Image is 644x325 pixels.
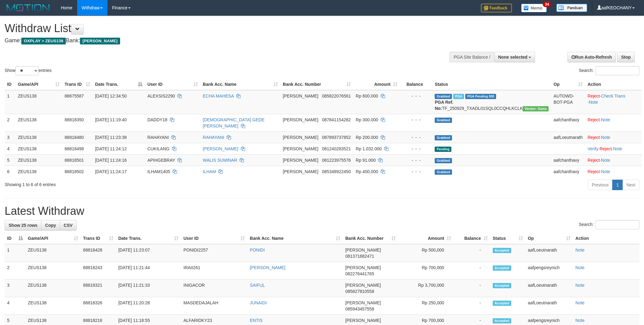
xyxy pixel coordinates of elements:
span: 34 [543,2,551,7]
div: - - - [402,169,430,175]
select: Showentries [15,66,39,75]
a: Run Auto-Refresh [567,52,616,62]
th: Game/API: activate to sort column ascending [15,79,62,90]
a: 1 [612,180,623,190]
td: Rp 250,000 [398,297,454,315]
td: AUTOWD-BOT-PGA [551,90,585,114]
span: Copy 081240283521 to clipboard [322,146,351,151]
td: · [585,131,642,143]
td: aafchanthavy [551,114,585,131]
span: PGA Pending [465,94,496,99]
label: Show entries [5,66,52,75]
span: [DATE] 11:23:38 [95,135,127,140]
a: JUNAIDI [250,300,266,305]
td: ZEUS138 [25,244,81,262]
span: [PERSON_NAME] [283,158,318,163]
a: Reject [588,117,600,122]
span: Copy 087841154282 to clipboard [322,117,351,122]
input: Search: [596,220,639,229]
a: CSV [60,220,77,231]
td: - [454,244,490,262]
a: [PERSON_NAME] [250,265,285,270]
span: ILHAM1405 [147,169,170,174]
td: - [454,280,490,297]
th: User ID: activate to sort column ascending [145,79,200,90]
td: · · [585,90,642,114]
span: [PERSON_NAME] [345,265,381,270]
th: Date Trans.: activate to sort column ascending [116,233,181,244]
span: [DATE] 11:24:17 [95,169,127,174]
span: Accepted [493,318,511,323]
a: Reject [600,146,612,151]
span: Grabbed [435,94,452,99]
th: ID [5,79,15,90]
td: [DATE] 11:21:44 [116,262,181,280]
span: [DATE] 11:19:40 [95,117,127,122]
span: 88818480 [65,135,84,140]
div: - - - [402,117,430,123]
td: 5 [5,154,15,166]
th: Bank Acc. Name: activate to sort column ascending [247,233,343,244]
a: ILHAM [203,169,216,174]
td: Rp 3,700,000 [398,280,454,297]
button: None selected [494,52,535,62]
a: ECHA MAHESA [203,94,234,98]
span: 88818498 [65,146,84,151]
span: Copy 085822076561 to clipboard [322,94,351,98]
td: · [585,154,642,166]
span: RAHAYANI [147,135,169,140]
span: Grabbed [435,118,452,123]
a: ENTIS [250,318,262,323]
span: [PERSON_NAME] [345,318,381,323]
td: aafLoeutnarath [525,297,573,315]
td: Rp 700,000 [398,262,454,280]
span: Grabbed [435,135,452,140]
td: ZEUS138 [15,131,62,143]
a: Note [601,169,610,174]
a: PONIDI [250,248,265,252]
td: aafLoeutnarath [551,131,585,143]
span: 88818502 [65,169,84,174]
td: 2 [5,262,25,280]
td: ZEUS138 [15,166,62,177]
label: Search: [579,220,639,229]
th: Action [585,79,642,90]
a: [DEMOGRAPHIC_DATA] GEDE [PERSON_NAME] [203,117,265,128]
th: Balance: activate to sort column ascending [454,233,490,244]
span: ALEXSIS2290 [147,94,175,98]
span: Copy 082276441765 to clipboard [345,271,374,276]
span: Copy 085348922450 to clipboard [322,169,351,174]
td: [DATE] 11:21:33 [116,280,181,297]
th: Trans ID: activate to sort column ascending [81,233,116,244]
a: Verify [588,146,598,151]
td: 1 [5,244,25,262]
th: ID: activate to sort column descending [5,233,25,244]
td: MASDEDAJALAH [181,297,247,315]
div: PGA Site Balance / [450,52,494,62]
span: 88675587 [65,94,84,98]
td: 88818243 [81,262,116,280]
a: Reject [588,169,600,174]
th: Amount: activate to sort column ascending [398,233,454,244]
th: Status [432,79,551,90]
td: ZEUS138 [25,297,81,315]
a: Note [575,248,585,252]
span: None selected [498,55,528,60]
a: Note [575,318,585,323]
span: Accepted [493,301,511,306]
span: CUKILANG [147,146,169,151]
span: Copy 085943457558 to clipboard [345,306,374,311]
a: Note [613,146,622,151]
a: SAIFUL [250,283,265,288]
div: - - - [402,157,430,163]
b: PGA Ref. No: [435,100,453,111]
h1: Withdraw List [5,22,423,35]
td: - [454,297,490,315]
td: · · [585,143,642,154]
td: TF_250929_TXADL01SQL0CCQHLKCLK [432,90,551,114]
span: [DATE] 12:34:50 [95,94,127,98]
img: MOTION_logo.png [5,3,52,12]
span: Copy [45,223,56,228]
span: Rp 300.000 [356,117,378,122]
span: [PERSON_NAME] [283,117,318,122]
